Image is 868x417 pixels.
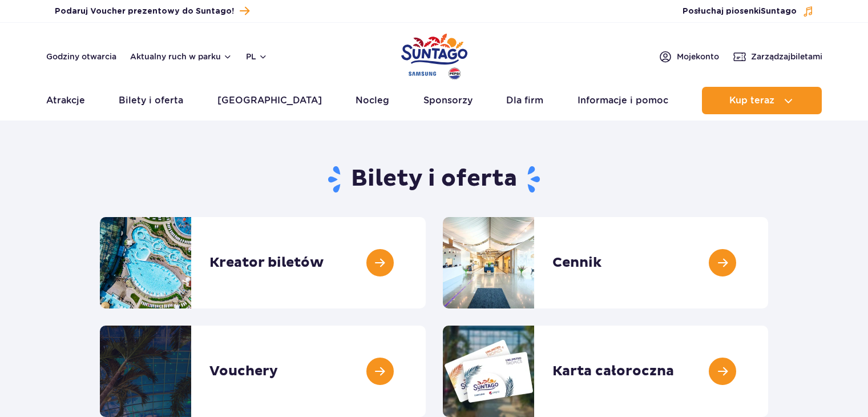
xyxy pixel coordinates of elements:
a: Bilety i oferta [119,87,183,114]
button: pl [246,51,268,62]
button: Aktualny ruch w parku [130,52,232,61]
button: Kup teraz [702,87,822,114]
a: Zarządzajbiletami [733,50,822,63]
a: Dla firm [506,87,543,114]
a: Podaruj Voucher prezentowy do Suntago! [55,3,249,19]
span: Moje konto [677,51,719,62]
a: Nocleg [356,87,389,114]
span: Suntago [761,7,797,15]
span: Kup teraz [729,95,774,106]
a: Informacje i pomoc [578,87,668,114]
a: Godziny otwarcia [46,51,116,62]
span: Podaruj Voucher prezentowy do Suntago! [55,6,234,17]
a: Atrakcje [46,87,85,114]
a: Sponsorzy [423,87,473,114]
a: [GEOGRAPHIC_DATA] [217,87,322,114]
a: Park of Poland [401,29,467,81]
a: Mojekonto [659,50,719,63]
button: Posłuchaj piosenkiSuntago [683,6,814,17]
span: Zarządzaj biletami [751,51,822,62]
span: Posłuchaj piosenki [683,6,797,17]
h1: Bilety i oferta [100,165,768,194]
